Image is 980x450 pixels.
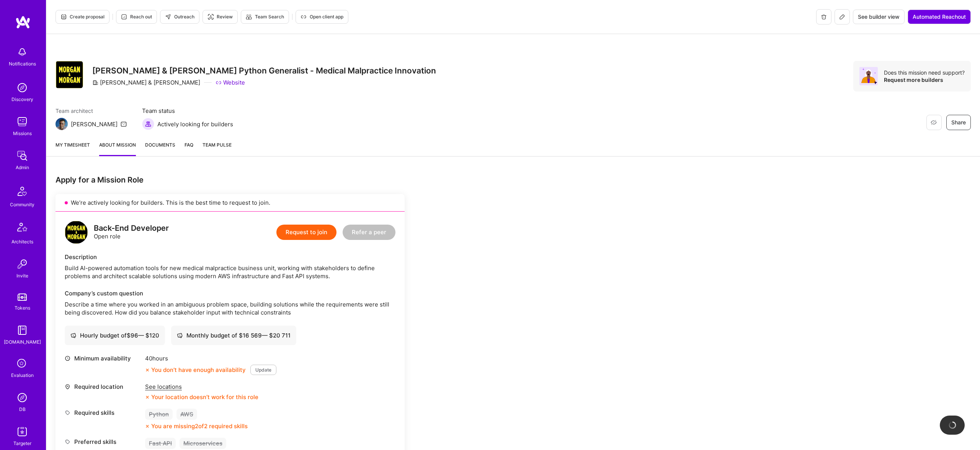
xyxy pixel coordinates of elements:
[13,219,31,238] img: Architects
[165,13,194,20] span: Outreach
[207,13,233,20] span: Review
[56,194,405,212] div: We’re actively looking for builders. This is the best time to request to join.
[15,80,30,95] img: discovery
[145,366,246,374] div: You don’t have enough availability
[70,333,76,338] i: icon Cash
[142,118,154,130] img: Actively looking for builders
[19,405,26,413] div: DB
[13,182,31,201] img: Community
[9,60,36,68] div: Notifications
[18,293,27,301] img: tokens
[99,141,136,156] a: About Mission
[65,355,70,361] i: icon Clock
[913,13,966,21] span: Automated Reachout
[121,121,127,127] i: icon Mail
[250,365,276,375] button: Update
[859,67,878,85] img: Avatar
[15,44,30,60] img: bell
[145,354,276,362] div: 40 hours
[65,289,395,297] div: Company’s custom question
[65,221,88,244] img: logo
[180,438,226,449] div: Microservices
[65,438,141,446] div: Preferred skills
[15,323,30,338] img: guide book
[15,357,29,371] i: icon SelectionTeam
[11,371,34,379] div: Evaluation
[65,354,141,362] div: Minimum availability
[94,224,169,240] div: Open role
[241,10,289,24] button: Team Search
[15,390,30,405] img: Admin Search
[951,119,966,126] span: Share
[13,129,32,137] div: Missions
[65,300,395,316] p: Describe a time where you worked in an ambiguous problem space, building solutions while the requ...
[65,439,70,445] i: icon Tag
[60,13,105,20] span: Create proposal
[65,409,141,417] div: Required skills
[145,409,173,420] div: Python
[15,15,31,29] img: logo
[853,10,905,24] button: See builder view
[207,14,214,20] i: icon Targeter
[142,107,233,115] span: Team status
[145,141,175,156] a: Documents
[301,13,343,20] span: Open client app
[145,383,258,391] div: See locations
[56,107,127,115] span: Team architect
[946,115,971,130] button: Share
[276,225,336,240] button: Request to join
[70,331,159,339] div: Hourly budget of $ 96 — $ 120
[121,13,152,20] span: Reach out
[15,148,30,163] img: admin teamwork
[4,338,41,346] div: [DOMAIN_NAME]
[908,10,971,24] button: Automated Reachout
[858,13,900,21] span: See builder view
[931,119,937,126] i: icon EyeClosed
[10,201,34,209] div: Community
[92,80,98,86] i: icon CompanyGray
[15,304,30,312] div: Tokens
[145,438,176,449] div: Fast API
[15,424,30,439] img: Skill Targeter
[145,424,150,429] i: icon CloseOrange
[203,142,232,148] span: Team Pulse
[884,69,965,76] div: Does this mission need support?
[11,238,33,246] div: Architects
[15,114,30,129] img: teamwork
[884,76,965,83] div: Request more builders
[343,225,395,240] button: Refer a peer
[177,331,291,339] div: Monthly budget of $ 16 569 — $ 20 711
[92,66,436,75] h3: [PERSON_NAME] & [PERSON_NAME] Python Generalist - Medical Malpractice Innovation
[56,10,109,24] button: Create proposal
[65,384,70,390] i: icon Location
[116,10,157,24] button: Reach out
[176,409,197,420] div: AWS
[65,383,141,391] div: Required location
[65,410,70,416] i: icon Tag
[11,95,33,103] div: Discovery
[56,175,405,185] div: Apply for a Mission Role
[94,224,169,232] div: Back-End Developer
[60,14,67,20] i: icon Proposal
[203,141,232,156] a: Team Pulse
[15,256,30,272] img: Invite
[151,422,248,430] div: You are missing 2 of 2 required skills
[185,141,193,156] a: FAQ
[71,120,118,128] div: [PERSON_NAME]
[56,141,90,156] a: My timesheet
[56,61,83,88] img: Company Logo
[160,10,199,24] button: Outreach
[65,264,395,280] div: Build AI-powered automation tools for new medical malpractice business unit, working with stakeho...
[13,439,31,447] div: Targeter
[145,368,150,372] i: icon CloseOrange
[947,420,957,430] img: loading
[216,78,245,86] a: Website
[203,10,238,24] button: Review
[56,118,68,130] img: Team Architect
[145,395,150,399] i: icon CloseOrange
[157,120,233,128] span: Actively looking for builders
[16,163,29,171] div: Admin
[92,78,200,86] div: [PERSON_NAME] & [PERSON_NAME]
[16,272,28,280] div: Invite
[246,13,284,20] span: Team Search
